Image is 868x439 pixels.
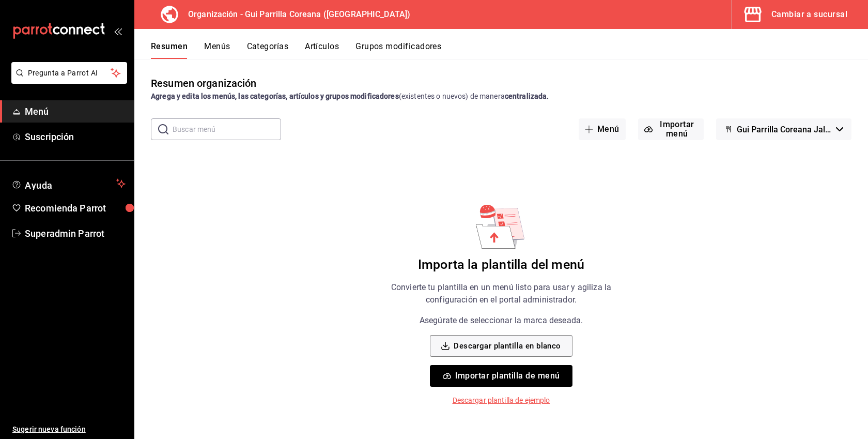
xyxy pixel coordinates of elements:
span: Sugerir nueva función [12,424,126,435]
button: Grupos modificadores [355,41,441,59]
span: Suscripción [25,130,126,144]
p: Asegúrate de seleccionar la marca deseada. [420,314,583,327]
h3: Organización - Gui Parrilla Coreana ([GEOGRAPHIC_DATA]) [180,8,410,21]
button: Categorías [247,41,289,59]
div: (existentes o nuevos) de manera [151,91,851,102]
button: Importar menú [638,118,704,140]
strong: centralizada. [505,92,549,100]
button: Artículos [305,41,339,59]
input: Buscar menú [173,119,281,140]
h6: Importa la plantilla del menú [418,257,584,273]
span: Superadmin Parrot [25,226,126,240]
p: Descargar plantilla de ejemplo [453,395,550,406]
button: Pregunta a Parrot AI [11,62,127,84]
button: open_drawer_menu [114,27,122,35]
button: Descargar plantilla en blanco [430,335,572,357]
a: Pregunta a Parrot AI [7,75,127,86]
button: Menús [204,41,230,59]
button: Menú [579,118,626,140]
span: Recomienda Parrot [25,201,126,215]
div: Cambiar a sucursal [771,7,847,22]
strong: Agrega y edita los menús, las categorías, artículos y grupos modificadores [151,92,399,100]
span: Pregunta a Parrot AI [28,68,111,79]
button: Importar plantilla de menú [430,365,572,387]
span: Menú [25,104,126,118]
span: Gui Parrilla Coreana Jalisco - [GEOGRAPHIC_DATA] [737,125,832,134]
button: Resumen [151,41,188,59]
p: Convierte tu plantilla en un menú listo para usar y agiliza la configuración en el portal adminis... [371,281,631,306]
span: Ayuda [25,177,112,190]
button: Gui Parrilla Coreana Jalisco - [GEOGRAPHIC_DATA] [716,118,851,140]
div: navigation tabs [151,41,868,59]
div: Resumen organización [151,75,257,91]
